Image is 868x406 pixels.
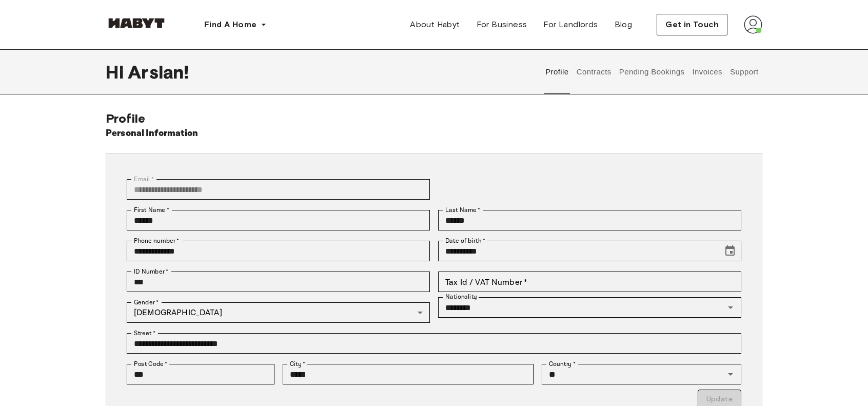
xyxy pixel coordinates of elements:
[535,14,606,35] a: For Landlords
[134,236,180,245] label: Phone number
[134,205,169,215] label: First Name
[615,18,633,31] span: Blog
[134,267,168,276] label: ID Number
[204,18,257,31] span: Find A Home
[657,14,727,35] button: Get in Touch
[134,328,155,338] label: Street
[290,359,306,369] label: City
[728,49,760,94] button: Support
[665,18,719,31] span: Get in Touch
[549,359,576,369] label: Country
[106,126,199,141] h6: Personal Information
[445,293,477,301] label: Nationality
[128,61,189,83] span: Arslan !
[468,14,536,35] a: For Business
[575,49,613,94] button: Contracts
[106,61,128,83] span: Hi
[127,179,430,200] div: You can't change your email address at the moment. Please reach out to customer support in case y...
[606,14,641,35] a: Blog
[542,49,762,94] div: user profile tabs
[723,367,738,381] button: Open
[618,49,686,94] button: Pending Bookings
[196,14,275,35] button: Find A Home
[410,18,460,31] span: About Habyt
[691,49,723,94] button: Invoices
[134,175,154,184] label: Email
[106,111,145,126] span: Profile
[127,302,430,323] div: [DEMOGRAPHIC_DATA]
[106,18,167,28] img: Habyt
[544,49,570,94] button: Profile
[723,300,738,315] button: Open
[134,359,168,369] label: Post Code
[134,298,159,307] label: Gender
[445,236,485,245] label: Date of birth
[744,15,762,34] img: avatar
[445,205,481,215] label: Last Name
[543,18,598,31] span: For Landlords
[720,241,740,261] button: Choose date, selected date is Sep 27, 2006
[477,18,527,31] span: For Business
[402,14,468,35] a: About Habyt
